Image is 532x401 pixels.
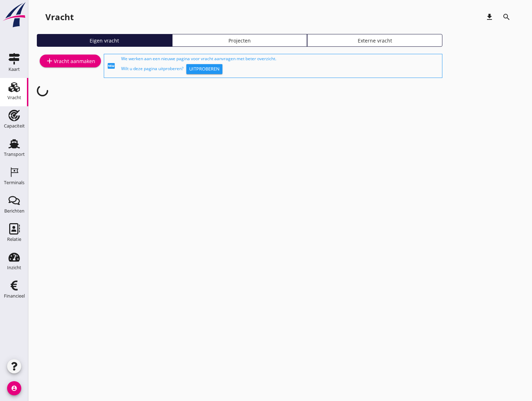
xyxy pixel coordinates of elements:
[4,180,24,185] div: Terminals
[1,2,27,28] img: logo-small.a267ee39.svg
[502,13,511,21] i: search
[4,124,25,128] div: Capaciteit
[107,62,115,70] i: fiber_new
[45,11,74,23] div: Vracht
[7,381,21,395] i: account_circle
[7,265,21,270] div: Inzicht
[40,55,101,67] a: Vracht aanmaken
[37,34,172,47] a: Eigen vracht
[172,34,307,47] a: Projecten
[189,66,220,73] div: Uitproberen
[4,152,25,157] div: Transport
[307,34,442,47] a: Externe vracht
[9,67,20,72] div: Kaart
[45,57,95,65] div: Vracht aanmaken
[45,57,54,65] i: add
[310,37,439,44] div: Externe vracht
[40,37,169,44] div: Eigen vracht
[121,56,439,76] div: We werken aan een nieuwe pagina voor vracht aanvragen met beter overzicht. Wilt u deze pagina uit...
[186,64,222,74] button: Uitproberen
[7,237,21,242] div: Relatie
[175,37,304,44] div: Projecten
[4,209,24,213] div: Berichten
[4,294,25,298] div: Financieel
[485,13,494,21] i: download
[7,95,21,100] div: Vracht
